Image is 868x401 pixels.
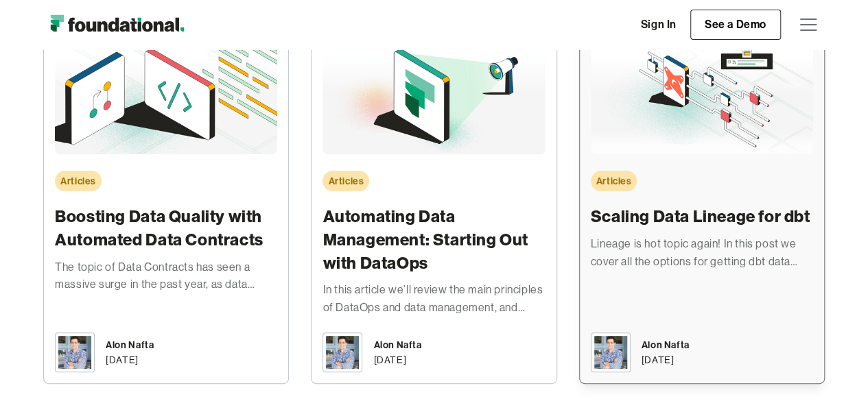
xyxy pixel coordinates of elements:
div: Alon Nafta [642,337,690,352]
img: Foundational Logo [43,11,191,38]
div: Articles [60,173,96,189]
div: Lineage is hot topic again! In this post we cover all the options for getting dbt data lineage to... [591,235,813,270]
a: ArticlesBoosting Data Quality with Automated Data ContractsThe topic of Data Contracts has seen a... [43,27,289,384]
div: Articles [328,173,364,189]
a: home [43,11,191,38]
div: Alon Nafta [106,337,154,352]
div: The topic of Data Contracts has seen a massive surge in the past year, as data quality challenges... [55,258,277,293]
a: See a Demo [690,10,781,40]
h3: Automating Data Management: Starting Out with DataOps [322,205,545,274]
a: ArticlesScaling Data Lineage for dbtLineage is hot topic again! In this post we cover all the opt... [579,27,825,384]
a: ArticlesAutomating Data Management: Starting Out with DataOpsIn this article we’ll review the mai... [311,27,556,384]
div: In this article we’ll review the main principles of DataOps and data management, and suggest solu... [322,281,545,316]
div: Alon Nafta [373,337,421,352]
h3: Scaling Data Lineage for dbt [591,205,813,228]
a: Sign In [627,10,690,39]
iframe: Chat Widget [799,335,868,401]
div: Articles [596,173,632,189]
h3: Boosting Data Quality with Automated Data Contracts [55,205,277,251]
div: [DATE] [106,352,139,367]
div: menu [792,8,825,41]
div: [DATE] [373,352,406,367]
div: [DATE] [642,352,675,367]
